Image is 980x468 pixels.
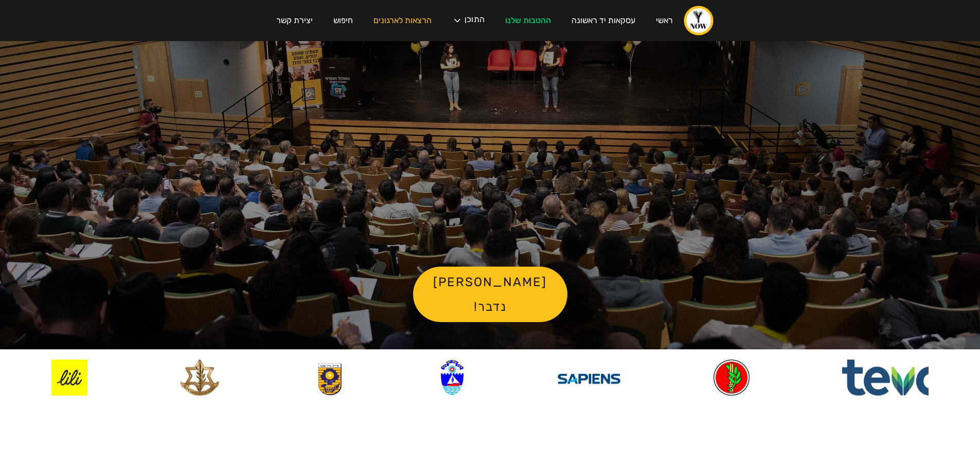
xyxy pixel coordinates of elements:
a: ההטבות שלנו [495,6,561,35]
a: עסקאות יד ראשונה [561,6,646,35]
a: יצירת קשר [266,6,323,35]
a: הרצאות לארגונים [363,6,442,35]
div: התוכן [465,15,485,26]
a: ראשי [646,6,683,35]
a: חיפוש [323,6,363,35]
a: [PERSON_NAME] נדבר! [413,267,567,322]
